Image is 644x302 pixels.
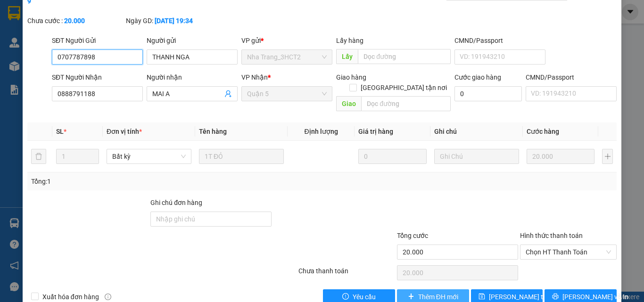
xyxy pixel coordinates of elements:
[64,17,85,24] b: 20.000
[361,96,451,111] input: Dọc đường
[357,82,451,93] span: [GEOGRAPHIC_DATA] tận nơi
[241,35,332,46] div: VP gửi
[79,36,130,43] b: [DOMAIN_NAME]
[358,128,393,135] span: Giá trị hàng
[12,61,52,122] b: Phương Nam Express
[150,199,202,206] label: Ghi chú đơn hàng
[358,49,451,64] input: Dọc đường
[199,149,284,164] input: VD: Bàn, Ghế
[353,292,376,302] span: Yêu cầu
[52,72,143,82] div: SĐT Người Nhận
[336,37,363,44] span: Lấy hàng
[199,128,227,135] span: Tên hàng
[247,50,327,64] span: Nha Trang_3HCT2
[434,149,519,164] input: Ghi Chú
[147,72,238,82] div: Người nhận
[102,12,125,34] img: logo.jpg
[126,16,223,26] div: Ngày GD:
[241,73,268,81] span: VP Nhận
[526,245,611,259] span: Chọn HT Thanh Toán
[147,35,238,46] div: Người gửi
[479,293,485,301] span: save
[602,149,613,164] button: plus
[31,176,249,187] div: Tổng: 1
[527,128,559,135] span: Cước hàng
[454,35,545,46] div: CMND/Passport
[336,49,358,64] span: Lấy
[336,96,361,111] span: Giao
[39,292,103,302] span: Xuất hóa đơn hàng
[430,122,523,141] th: Ghi chú
[27,16,124,26] div: Chưa cước :
[79,45,130,57] li: (c) 2017
[336,73,366,81] span: Giao hàng
[52,35,143,46] div: SĐT Người Gửi
[454,86,522,101] input: Cước giao hàng
[105,294,111,300] span: info-circle
[58,14,93,58] b: Gửi khách hàng
[397,232,428,239] span: Tổng cước
[489,292,564,302] span: [PERSON_NAME] thay đổi
[224,90,232,98] span: user-add
[342,293,349,301] span: exclamation-circle
[454,73,501,81] label: Cước giao hàng
[408,293,414,301] span: plus
[112,149,186,163] span: Bất kỳ
[304,128,338,135] span: Định lượng
[418,292,458,302] span: Thêm ĐH mới
[520,232,583,239] label: Hình thức thanh toán
[527,149,594,164] input: 0
[56,128,64,135] span: SL
[526,72,617,82] div: CMND/Passport
[247,87,327,101] span: Quận 5
[31,149,46,164] button: delete
[297,266,396,282] div: Chưa thanh toán
[155,17,193,24] b: [DATE] 19:34
[562,292,628,302] span: [PERSON_NAME] và In
[150,212,272,227] input: Ghi chú đơn hàng
[358,149,426,164] input: 0
[552,293,559,301] span: printer
[107,128,142,135] span: Đơn vị tính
